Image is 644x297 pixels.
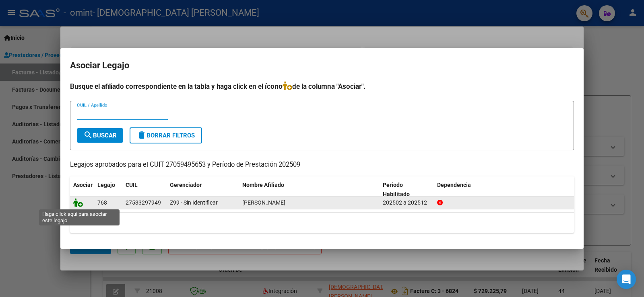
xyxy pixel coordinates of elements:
[126,198,161,207] div: 27533297949
[242,182,284,188] span: Nombre Afiliado
[137,130,147,140] mat-icon: delete
[434,176,574,203] datatable-header-cell: Dependencia
[167,176,239,203] datatable-header-cell: Gerenciador
[437,182,471,188] span: Dependencia
[380,176,434,203] datatable-header-cell: Periodo Habilitado
[239,176,380,203] datatable-header-cell: Nombre Afiliado
[77,128,123,143] button: Buscar
[97,199,107,206] span: 768
[83,130,93,140] mat-icon: search
[70,81,574,92] h4: Busque el afiliado correspondiente en la tabla y haga click en el ícono de la columna "Asociar".
[97,182,115,188] span: Legajo
[70,176,94,203] datatable-header-cell: Asociar
[137,132,195,139] span: Borrar Filtros
[70,213,574,233] div: 1 registros
[122,176,167,203] datatable-header-cell: CUIL
[383,198,431,207] div: 202502 a 202512
[83,132,117,139] span: Buscar
[126,182,138,188] span: CUIL
[73,182,93,188] span: Asociar
[617,270,636,289] div: Open Intercom Messenger
[94,176,122,203] datatable-header-cell: Legajo
[170,182,202,188] span: Gerenciador
[383,182,410,197] span: Periodo Habilitado
[130,127,202,143] button: Borrar Filtros
[170,199,218,206] span: Z99 - Sin Identificar
[70,160,574,170] p: Legajos aprobados para el CUIT 27059495653 y Período de Prestación 202509
[242,199,285,206] span: RUIZ MORENO VALENTINA
[70,58,574,73] h2: Asociar Legajo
